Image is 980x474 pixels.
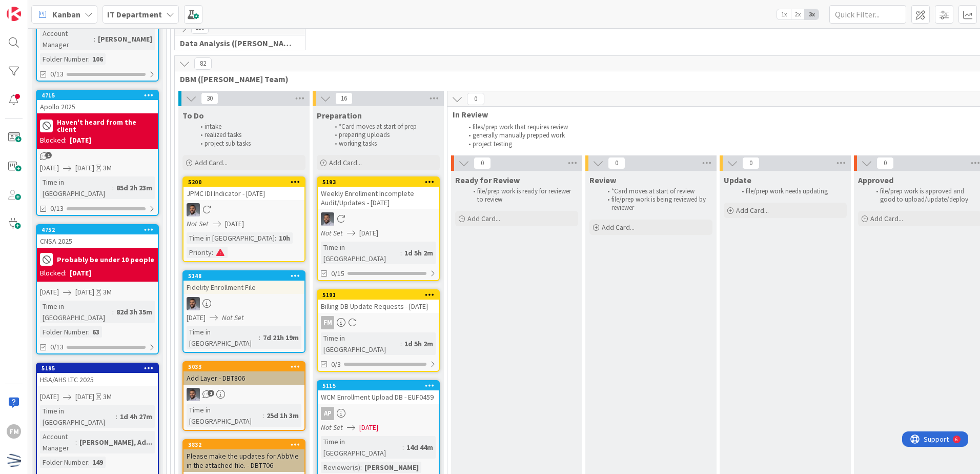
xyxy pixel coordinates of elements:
[463,123,980,131] li: files/prep work that requires review
[188,179,304,186] div: 5200
[858,175,893,185] span: Approved
[318,177,439,209] div: 5193Weekly Enrollment Incomplete Audit/Updates - [DATE]
[876,157,894,169] span: 0
[777,9,791,19] span: 1x
[402,442,404,453] span: :
[318,316,439,329] div: FM
[75,391,94,402] span: [DATE]
[608,157,625,169] span: 0
[45,152,52,159] span: 1
[195,140,304,148] li: project sub tasks
[463,140,980,148] li: project testing
[103,287,112,298] div: 3M
[318,290,439,313] div: 5191Billing DB Update Requests - [DATE]
[53,4,56,12] div: 6
[194,57,212,70] span: 82
[116,411,117,422] span: :
[201,92,218,105] span: 30
[183,440,304,472] div: 3832Please make the updates for AbbVie in the attached file. - DBT706
[40,457,88,468] div: Folder Number
[90,326,102,338] div: 63
[275,232,276,244] span: :
[455,175,520,185] span: Ready for Review
[321,332,400,355] div: Time in [GEOGRAPHIC_DATA]
[183,362,304,385] div: 5033Add Layer - DBT806
[187,247,212,258] div: Priority
[37,234,158,248] div: CNSA 2025
[329,123,438,131] li: *Card moves at start of prep
[321,212,334,226] img: FS
[40,53,88,65] div: Folder Number
[70,135,91,146] div: [DATE]
[602,187,711,195] li: *Card moves at start of review
[260,332,301,343] div: 7d 21h 19m
[317,176,440,281] a: 5193Weekly Enrollment Incomplete Audit/Updates - [DATE]FSNot Set[DATE]Time in [GEOGRAPHIC_DATA]:1...
[187,232,275,244] div: Time in [GEOGRAPHIC_DATA]
[7,453,21,467] img: avatar
[183,187,304,200] div: JPMC IDI Indicator - [DATE]
[42,92,158,99] div: 4715
[321,423,343,432] i: Not Set
[112,306,114,318] span: :
[318,381,439,390] div: 5115
[322,382,439,389] div: 5115
[321,228,343,238] i: Not Set
[195,158,228,167] span: Add Card...
[40,268,67,279] div: Blocked:
[40,431,75,453] div: Account Manager
[187,388,200,401] img: FS
[37,91,158,100] div: 4715
[335,92,353,105] span: 16
[52,8,80,21] span: Kanban
[37,364,158,373] div: 5195
[317,110,362,121] span: Preparation
[870,214,903,223] span: Add Card...
[222,313,244,322] i: Not Set
[40,163,59,173] span: [DATE]
[321,316,334,329] div: FM
[329,140,438,148] li: working tasks
[321,462,360,473] div: Reviewer(s)
[94,33,95,45] span: :
[103,391,112,402] div: 3M
[602,223,635,232] span: Add Card...
[329,158,362,167] span: Add Card...
[188,441,304,448] div: 3832
[359,228,378,239] span: [DATE]
[467,214,500,223] span: Add Card...
[402,338,436,349] div: 1d 5h 2m
[50,203,64,214] span: 0/13
[182,361,305,431] a: 5033Add Layer - DBT806FSTime in [GEOGRAPHIC_DATA]:25d 1h 3m
[183,177,304,187] div: 5200
[95,33,155,45] div: [PERSON_NAME]
[40,301,112,323] div: Time in [GEOGRAPHIC_DATA]
[90,457,106,468] div: 149
[318,290,439,300] div: 5191
[40,287,59,298] span: [DATE]
[7,7,21,21] img: Visit kanbanzone.com
[183,271,304,294] div: 5148Fidelity Enrollment File
[400,338,402,349] span: :
[791,9,805,19] span: 2x
[36,224,159,354] a: 4752CNSA 2025Probably be under 10 peopleBlocked:[DATE][DATE][DATE]3MTime in [GEOGRAPHIC_DATA]:82d...
[180,38,292,48] span: Data Analysis (Carin Team)
[736,187,845,195] li: file/prep work needs updating
[467,93,484,105] span: 0
[453,109,976,120] span: In Review
[183,388,304,401] div: FS
[276,232,293,244] div: 10h
[318,381,439,404] div: 5115WCM Enrollment Upload DB - EUF0459
[103,163,112,173] div: 3M
[724,175,751,185] span: Update
[187,312,206,323] span: [DATE]
[37,225,158,248] div: 4752CNSA 2025
[321,242,400,264] div: Time in [GEOGRAPHIC_DATA]
[318,390,439,404] div: WCM Enrollment Upload DB - EUF0459
[322,291,439,299] div: 5191
[42,365,158,372] div: 5195
[75,287,94,298] span: [DATE]
[318,212,439,226] div: FS
[602,195,711,212] li: file/prep work is being reviewed by reviewer
[117,411,155,422] div: 1d 4h 27m
[318,177,439,187] div: 5193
